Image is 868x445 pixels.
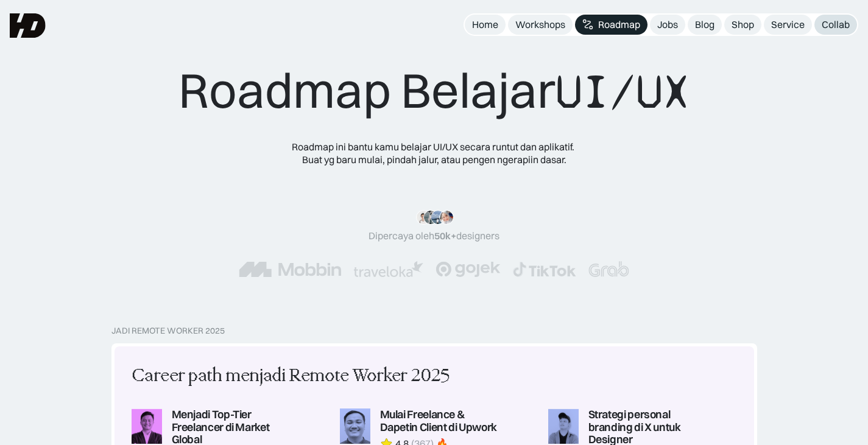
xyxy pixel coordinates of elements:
[508,15,573,35] a: Workshops
[650,15,685,35] a: Jobs
[282,141,587,166] div: Roadmap ini bantu kamu belajar UI/UX secara runtut dan aplikatif. Buat yg baru mulai, pindah jalu...
[465,15,506,35] a: Home
[732,18,754,31] div: Shop
[814,15,857,35] a: Collab
[764,15,812,35] a: Service
[657,18,678,31] div: Jobs
[695,18,715,31] div: Blog
[771,18,805,31] div: Service
[598,18,640,31] div: Roadmap
[515,18,565,31] div: Workshops
[822,18,850,31] div: Collab
[111,326,225,336] div: Jadi Remote Worker 2025
[369,230,499,242] div: Dipercaya oleh designers
[178,61,690,121] div: Roadmap Belajar
[724,15,761,35] a: Shop
[434,230,456,242] span: 50k+
[688,15,722,35] a: Blog
[575,15,647,35] a: Roadmap
[472,18,498,31] div: Home
[132,363,450,389] div: Career path menjadi Remote Worker 2025
[556,63,690,121] span: UI/UX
